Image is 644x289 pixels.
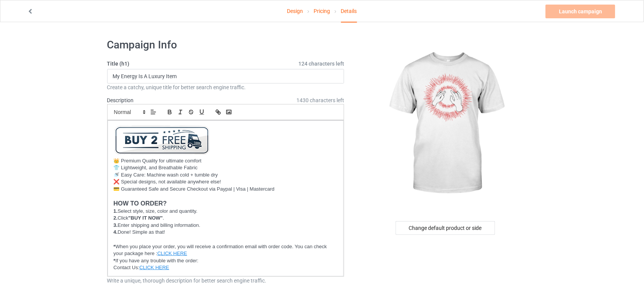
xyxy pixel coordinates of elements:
[129,215,163,221] strong: "BUY IT NOW"
[298,60,344,67] span: 124 characters left
[107,277,345,284] div: Write a unique, thorough description for better search engine traffic.
[114,172,338,179] p: 🚿 Easy Care: Machine wash cold + tumble dry
[107,83,345,91] div: Create a catchy, unique title for better search engine traffic.
[139,265,169,270] a: CLICK HERE
[114,222,338,229] p: Enter shipping and billing information.
[114,215,338,222] p: Click .
[396,221,495,235] div: Change default product or side
[114,208,338,215] p: Select style, size, color and quantity.
[114,243,338,257] p: When you place your order, you will receive a confirmation email with order code. You can check y...
[314,0,330,22] a: Pricing
[114,157,338,165] p: 👑 Premium Quality for ultimate comfort
[114,164,338,172] p: 👕 Lightweight, and Breathable Fabric
[114,222,118,228] strong: 3.
[114,229,338,236] p: Done! Simple as that!
[296,96,344,104] span: 1430 characters left
[114,186,338,193] p: 💳 Guaranteed Safe and Secure Checkout via Paypal | Visa | Mastercard
[107,60,345,67] label: Title (h1)
[114,215,118,221] strong: 2.
[114,178,338,186] p: ❌ Special designs, not available anywhere else!
[114,208,118,214] strong: 1.
[341,0,357,22] div: Details
[114,264,338,271] p: Contact Us:
[114,229,118,235] strong: 4.
[287,0,303,22] a: Design
[107,97,134,103] label: Description
[157,250,187,256] a: CLICK HERE
[114,257,338,265] p: If you have any trouble with the order:
[114,125,210,155] img: YaW2Y8d.png
[114,200,167,207] strong: HOW TO ORDER?
[107,38,345,52] h1: Campaign Info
